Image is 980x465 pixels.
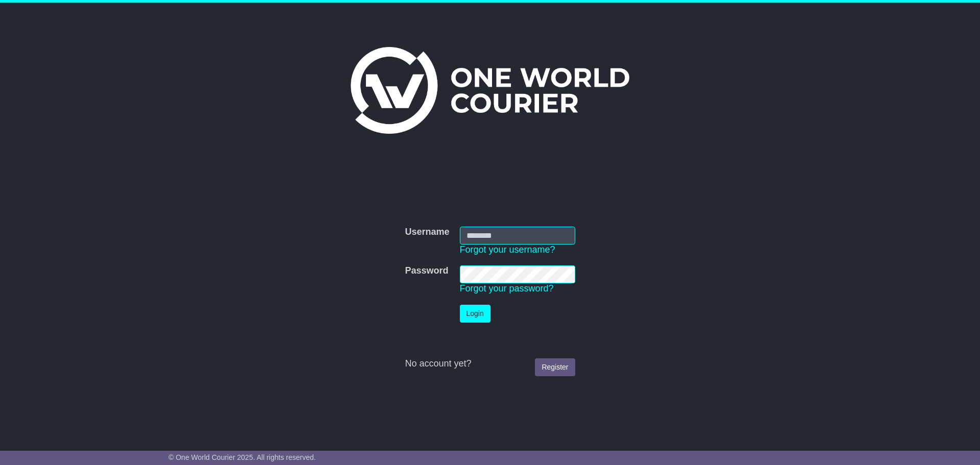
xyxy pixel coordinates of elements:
img: One World [351,47,629,134]
span: © One World Courier 2025. All rights reserved. [168,453,316,461]
label: Username [405,227,449,238]
a: Register [535,358,575,376]
a: Forgot your password? [460,283,554,293]
label: Password [405,265,448,277]
div: No account yet? [405,358,575,370]
a: Forgot your username? [460,244,555,255]
button: Login [460,305,491,323]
